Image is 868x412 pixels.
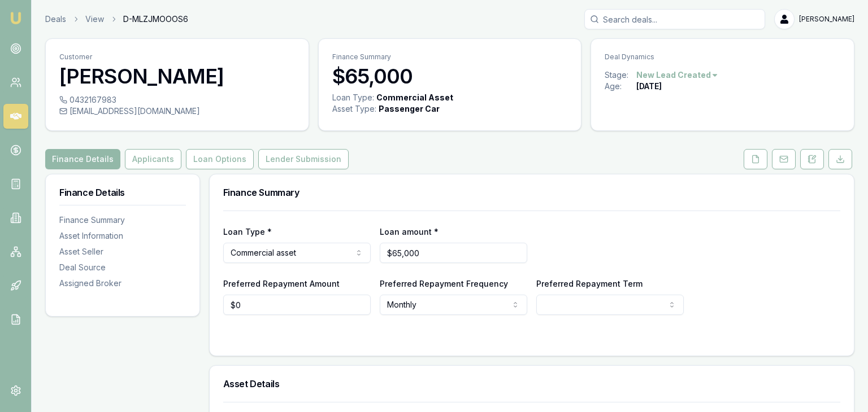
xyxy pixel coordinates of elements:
[223,227,272,236] label: Loan Type *
[59,246,186,257] div: Asset Seller
[636,81,662,92] div: [DATE]
[258,149,349,169] button: Lender Submission
[332,92,374,103] div: Loan Type:
[223,188,840,197] h3: Finance Summary
[799,15,854,24] span: [PERSON_NAME]
[223,295,371,315] input: $
[59,230,186,242] div: Asset Information
[332,52,568,62] p: Finance Summary
[380,227,439,236] label: Loan amount *
[59,278,186,289] div: Assigned Broker
[59,52,295,62] p: Customer
[123,14,188,25] span: D-MLZJMOOOS6
[536,279,643,288] label: Preferred Repayment Term
[605,52,840,62] p: Deal Dynamics
[332,65,568,87] h3: $65,000
[59,214,186,226] div: Finance Summary
[45,14,66,25] a: Deals
[45,14,188,25] nav: breadcrumb
[380,279,508,288] label: Preferred Repayment Frequency
[125,149,181,169] button: Applicants
[376,92,453,103] div: Commercial Asset
[186,149,254,169] button: Loan Options
[45,149,123,169] a: Finance Details
[584,9,765,29] input: Search deals
[85,14,104,25] a: View
[223,279,340,288] label: Preferred Repayment Amount
[9,11,23,25] img: emu-icon-u.png
[184,149,256,169] a: Loan Options
[223,379,840,388] h3: Asset Details
[59,94,295,106] div: 0432167983
[380,243,527,263] input: $
[59,65,295,87] h3: [PERSON_NAME]
[605,69,636,81] div: Stage:
[379,103,440,115] div: Passenger Car
[256,149,351,169] a: Lender Submission
[59,106,295,117] div: [EMAIL_ADDRESS][DOMAIN_NAME]
[605,81,636,92] div: Age:
[59,262,186,273] div: Deal Source
[332,103,376,115] div: Asset Type :
[45,149,120,169] button: Finance Details
[59,188,186,197] h3: Finance Details
[636,69,719,81] button: New Lead Created
[123,149,184,169] a: Applicants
